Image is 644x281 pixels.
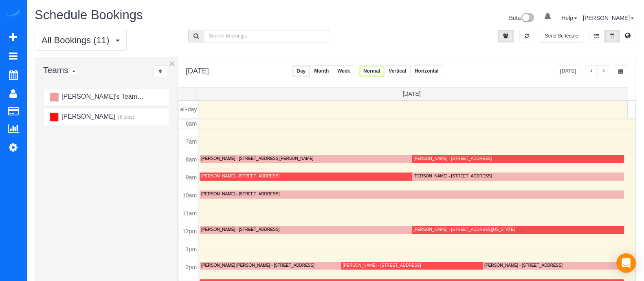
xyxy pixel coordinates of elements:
div: [PERSON_NAME] - [STREET_ADDRESS] [413,173,492,179]
span: 11am [182,210,197,217]
a: Help [561,15,577,21]
button: Horizontal [410,65,443,77]
div: Open Intercom Messenger [616,253,636,273]
span: Schedule Bookings [35,8,143,22]
button: [DATE] [556,65,581,77]
div: [PERSON_NAME] [PERSON_NAME] - [STREET_ADDRESS] [201,263,314,268]
div: [PERSON_NAME] - [STREET_ADDRESS][US_STATE] [413,227,514,232]
img: Automaid Logo [5,8,21,20]
small: (6 jobs) [139,94,156,100]
button: All Bookings (11) [35,30,127,51]
span: 6am [186,120,197,127]
a: [PERSON_NAME] [583,15,634,21]
span: 12pm [182,228,197,235]
span: 2pm [186,264,197,270]
i: Sort Teams [159,69,162,74]
div: [PERSON_NAME] - [STREET_ADDRESS] [484,263,563,268]
button: × [169,58,175,69]
div: [PERSON_NAME] - [STREET_ADDRESS] [201,191,279,197]
button: Send Schedule [540,30,583,42]
button: Week [333,65,354,77]
button: Day [292,65,310,77]
div: [PERSON_NAME] - [STREET_ADDRESS] [343,263,421,268]
a: Beta [509,15,534,21]
div: ... [154,65,167,78]
span: [PERSON_NAME] [60,113,115,120]
span: Teams [43,65,68,75]
div: [PERSON_NAME] - [STREET_ADDRESS][PERSON_NAME] [201,156,313,161]
span: 1pm [186,246,197,252]
div: [PERSON_NAME] - [STREET_ADDRESS] [201,227,279,232]
span: All Bookings (11) [42,35,113,45]
span: 9am [186,174,197,181]
button: Normal [359,65,385,77]
span: [PERSON_NAME]'s Team [60,93,137,100]
span: 10am [182,192,197,199]
span: [DATE] [402,91,420,97]
span: 8am [186,156,197,163]
div: [PERSON_NAME] - [STREET_ADDRESS] [413,156,492,161]
button: Month [310,65,333,77]
small: (5 jobs) [117,114,134,120]
div: [PERSON_NAME] - [STREET_ADDRESS] [201,173,279,179]
h2: [DATE] [186,65,209,75]
span: all-day [180,106,197,113]
input: Search Bookings.. [204,30,330,42]
img: New interface [521,13,534,24]
span: 7am [186,138,197,145]
button: Vertical [384,65,411,77]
